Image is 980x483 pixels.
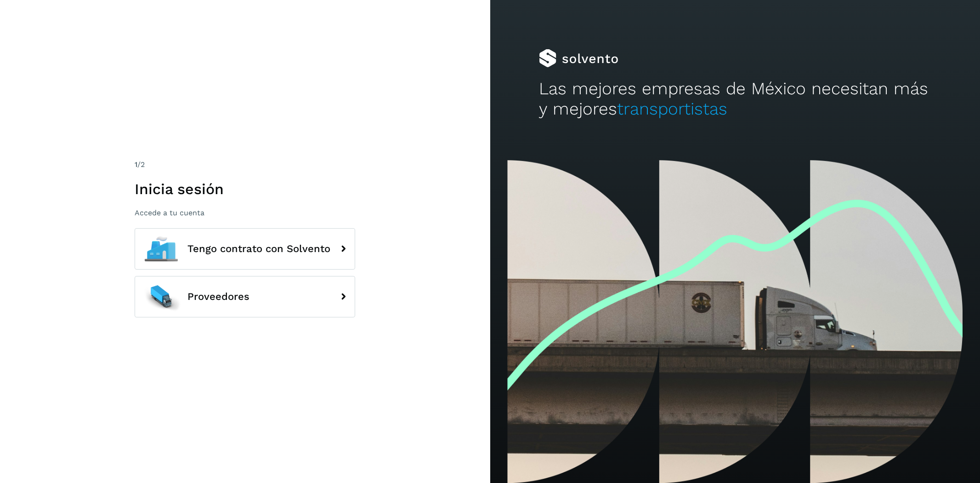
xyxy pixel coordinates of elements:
[135,159,355,170] div: /2
[135,276,355,317] button: Proveedores
[617,99,727,119] span: transportistas
[187,243,330,254] span: Tengo contrato con Solvento
[135,208,355,217] p: Accede a tu cuenta
[539,79,931,120] h2: Las mejores empresas de México necesitan más y mejores
[135,160,137,169] span: 1
[187,291,249,302] span: Proveedores
[135,180,355,198] h1: Inicia sesión
[135,228,355,270] button: Tengo contrato con Solvento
